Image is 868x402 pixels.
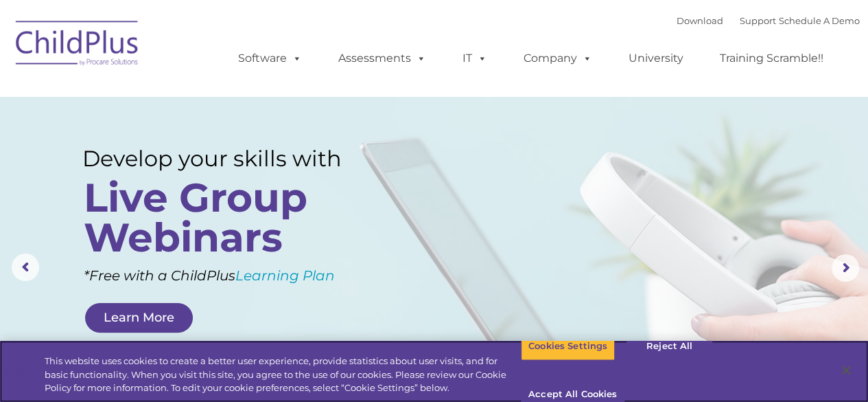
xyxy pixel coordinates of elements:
a: Learning Plan [235,267,335,284]
a: Learn More [85,303,193,333]
button: Close [831,355,861,386]
font: | [677,15,860,26]
rs-layer: *Free with a ChildPlus [84,263,390,289]
div: This website uses cookies to create a better user experience, provide statistics about user visit... [45,355,521,395]
span: Last name [191,91,233,101]
span: Phone number [191,147,249,157]
a: Software [224,45,316,72]
a: Company [510,45,606,72]
rs-layer: Develop your skills with [82,146,369,172]
a: University [615,45,697,72]
a: Download [677,15,723,26]
rs-layer: Live Group Webinars [84,178,366,258]
button: Reject All [626,332,712,361]
button: Cookies Settings [521,332,615,361]
a: IT [449,45,501,72]
img: ChildPlus by Procare Solutions [9,11,146,80]
a: Training Scramble!! [706,45,837,72]
a: Assessments [325,45,440,72]
a: Schedule A Demo [779,15,860,26]
a: Support [740,15,776,26]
